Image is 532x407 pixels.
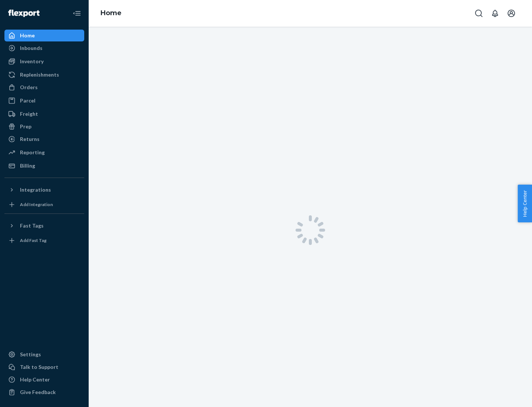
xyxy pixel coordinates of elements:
button: Open Search Box [471,6,486,21]
button: Integrations [4,184,84,196]
div: Give Feedback [20,388,56,396]
button: Help Center [518,185,532,222]
a: Talk to Support [4,361,84,373]
a: Help Center [4,374,84,386]
a: Billing [4,160,84,172]
a: Settings [4,349,84,360]
div: Add Integration [20,201,53,208]
a: Returns [4,133,84,145]
a: Replenishments [4,69,84,81]
div: Help Center [20,376,50,383]
button: Open account menu [504,6,519,21]
div: Talk to Support [20,363,58,371]
img: Flexport logo [8,10,40,17]
a: Inventory [4,55,84,67]
a: Add Integration [4,199,84,211]
div: Freight [20,110,38,118]
a: Home [100,9,122,17]
div: Billing [20,162,35,169]
div: Fast Tags [20,222,44,229]
a: Inbounds [4,42,84,54]
div: Reporting [20,149,45,156]
div: Prep [20,123,31,130]
div: Integrations [20,186,51,194]
div: Inbounds [20,44,42,52]
button: Give Feedback [4,386,84,398]
a: Parcel [4,95,84,107]
a: Reporting [4,147,84,158]
div: Replenishments [20,71,59,78]
div: Orders [20,84,38,91]
a: Prep [4,121,84,132]
button: Open notifications [488,6,502,21]
button: Close Navigation [69,6,84,21]
div: Settings [20,351,41,358]
div: Parcel [20,97,35,104]
div: Home [20,32,35,39]
ol: breadcrumbs [95,3,127,24]
button: Fast Tags [4,220,84,232]
a: Home [4,30,84,41]
div: Inventory [20,58,44,65]
div: Returns [20,135,40,143]
a: Orders [4,81,84,93]
div: Add Fast Tag [20,237,47,243]
a: Add Fast Tag [4,235,84,246]
a: Freight [4,108,84,120]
